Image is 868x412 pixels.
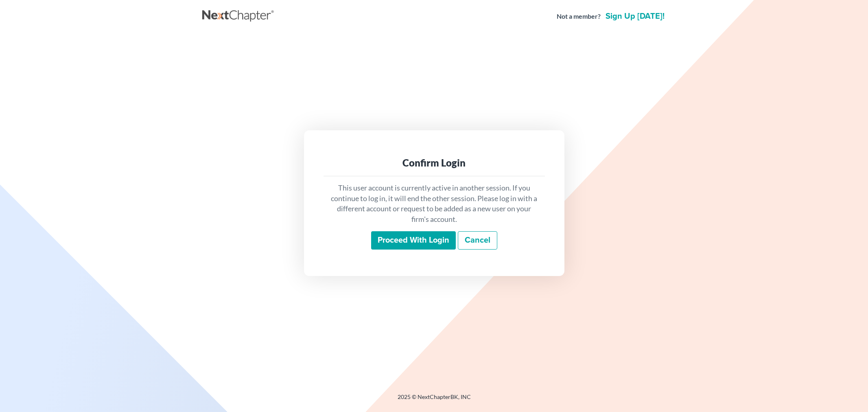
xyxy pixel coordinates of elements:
p: This user account is currently active in another session. If you continue to log in, it will end ... [330,183,538,225]
input: Proceed with login [371,231,456,250]
a: Sign up [DATE]! [604,12,666,20]
div: Confirm Login [330,156,538,169]
div: 2025 © NextChapterBK, INC [202,393,666,408]
a: Cancel [458,231,497,250]
strong: Not a member? [557,12,601,21]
